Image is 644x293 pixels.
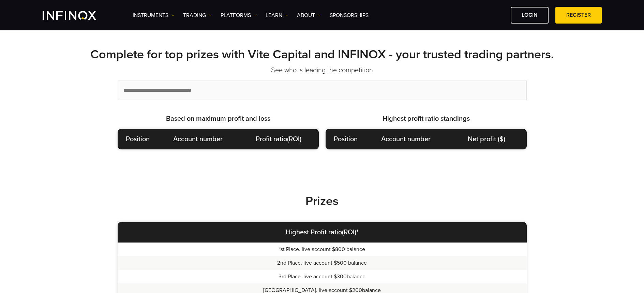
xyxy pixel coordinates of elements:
[330,11,369,19] a: SPONSORSHIPS
[383,115,470,123] strong: Highest profit ratio standings
[158,129,238,149] th: Account number
[297,11,321,19] a: ABOUT
[279,273,365,280] span: 3rd Place. live account $300balance
[166,115,270,123] strong: Based on maximum profit and loss
[238,129,319,149] th: Profit ratio(ROI)
[279,246,365,253] span: 1st Place. live account $800 balance
[43,11,112,20] a: INFINOX Logo
[366,129,446,149] th: Account number
[305,194,339,208] strong: Prizes
[446,129,527,149] th: Net profit ($)
[326,129,366,149] th: Position
[555,7,602,24] a: REGISTER
[286,228,359,236] span: Highest Profit ratio(ROI)*
[118,129,158,149] th: Position
[277,260,367,266] span: 2nd Place. live account $500 balance
[266,11,288,19] a: Learn
[84,65,561,75] p: See who is leading the competition
[511,7,549,24] a: LOGIN
[183,11,212,19] a: TRADING
[90,47,554,62] strong: Complete for top prizes with Vite Capital and INFINOX - your trusted trading partners.
[221,11,257,19] a: PLATFORMS
[133,11,175,19] a: Instruments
